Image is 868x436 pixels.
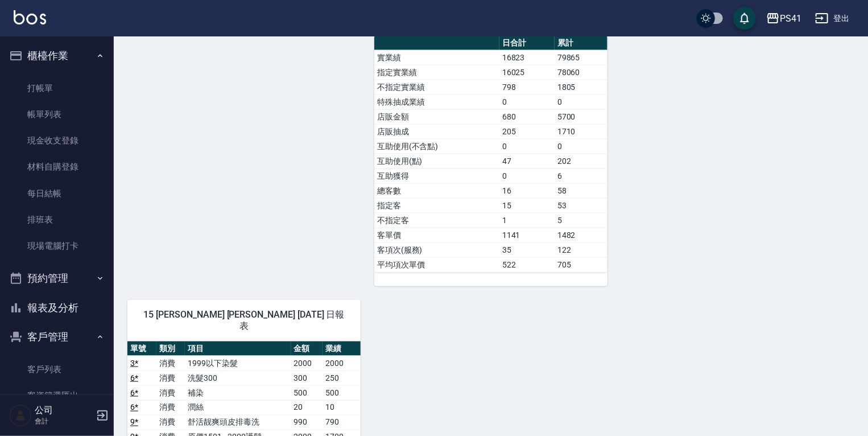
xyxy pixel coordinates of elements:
td: 消費 [156,400,185,415]
button: 報表及分析 [5,293,109,323]
button: PS41 [762,7,806,30]
td: 2000 [323,356,361,371]
td: 1141 [499,228,555,242]
td: 35 [499,242,555,257]
td: 客單價 [374,228,499,242]
td: 1805 [555,80,607,94]
td: 16823 [499,50,555,65]
td: 客項次(服務) [374,242,499,257]
td: 店販抽成 [374,124,499,139]
td: 990 [291,415,323,430]
td: 舒活靓爽頭皮排毒洗 [185,415,291,430]
th: 累計 [555,36,607,51]
td: 不指定客 [374,213,499,228]
td: 潤絲 [185,400,291,415]
td: 店販金額 [374,109,499,124]
td: 522 [499,257,555,272]
th: 類別 [156,342,185,356]
td: 5 [555,213,607,228]
td: 16025 [499,65,555,80]
td: 指定實業績 [374,65,499,80]
td: 總客數 [374,183,499,198]
a: 材料自購登錄 [5,154,109,180]
button: save [733,7,756,30]
td: 0 [555,94,607,109]
td: 10 [323,400,361,415]
th: 金額 [291,342,323,356]
td: 705 [555,257,607,272]
td: 5700 [555,109,607,124]
td: 1482 [555,228,607,242]
td: 平均項次單價 [374,257,499,272]
a: 帳單列表 [5,101,109,127]
th: 單號 [127,342,156,356]
table: a dense table [374,36,607,273]
td: 洗髮300 [185,371,291,385]
td: 消費 [156,371,185,385]
td: 特殊抽成業績 [374,94,499,109]
td: 互助使用(點) [374,154,499,168]
td: 680 [499,109,555,124]
td: 20 [291,400,323,415]
td: 122 [555,242,607,257]
button: 登出 [811,8,854,29]
td: 消費 [156,415,185,430]
td: 15 [499,198,555,213]
td: 0 [499,94,555,109]
td: 6 [555,168,607,183]
td: 16 [499,183,555,198]
td: 指定客 [374,198,499,213]
td: 202 [555,154,607,168]
th: 業績 [323,342,361,356]
td: 798 [499,80,555,94]
td: 250 [323,371,361,385]
td: 47 [499,154,555,168]
div: PS41 [780,11,801,26]
button: 櫃檯作業 [5,41,109,71]
th: 日合計 [499,36,555,51]
a: 現金收支登錄 [5,127,109,154]
button: 預約管理 [5,264,109,293]
td: 2000 [291,356,323,371]
a: 打帳單 [5,75,109,101]
td: 1 [499,213,555,228]
td: 1999以下染髮 [185,356,291,371]
td: 消費 [156,356,185,371]
td: 205 [499,124,555,139]
img: Person [9,404,32,427]
img: Logo [14,10,46,24]
td: 53 [555,198,607,213]
td: 300 [291,371,323,385]
td: 0 [555,139,607,154]
h5: 公司 [35,405,93,416]
p: 會計 [35,416,93,426]
td: 500 [291,385,323,400]
span: 15 [PERSON_NAME] [PERSON_NAME] [DATE] 日報表 [141,309,347,332]
td: 不指定實業績 [374,80,499,94]
td: 790 [323,415,361,430]
td: 58 [555,183,607,198]
td: 79865 [555,50,607,65]
a: 客戶列表 [5,356,109,382]
a: 排班表 [5,207,109,233]
td: 補染 [185,385,291,400]
td: 0 [499,168,555,183]
a: 客資篩選匯出 [5,382,109,409]
td: 互助獲得 [374,168,499,183]
td: 500 [323,385,361,400]
td: 互助使用(不含點) [374,139,499,154]
td: 0 [499,139,555,154]
button: 客戶管理 [5,322,109,352]
td: 實業績 [374,50,499,65]
a: 現場電腦打卡 [5,233,109,259]
a: 每日結帳 [5,180,109,207]
td: 1710 [555,124,607,139]
td: 78060 [555,65,607,80]
td: 消費 [156,385,185,400]
th: 項目 [185,342,291,356]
